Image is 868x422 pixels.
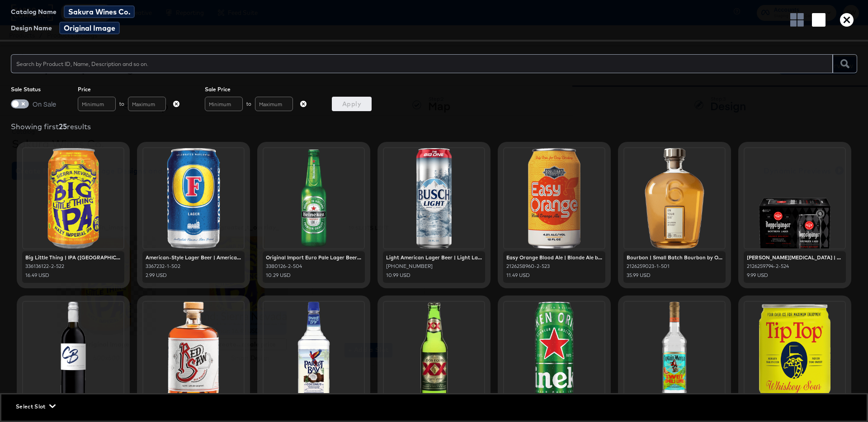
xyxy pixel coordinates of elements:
div: Bourbon | Small Batch Bourbon by On Your Six | 750ml | [GEOGRAPHIC_DATA] [627,254,722,261]
div: Light American Lager Beer | Light Lager by [PERSON_NAME] | 16oz | [US_STATE] [386,254,482,261]
div: 10.29 USD [266,272,362,279]
div: 10.99 USD [386,272,482,279]
div: [PHONE_NUMBER] [386,263,482,270]
input: Maximum [255,97,293,111]
div: 11.49 USD [506,272,602,279]
span: Sale Status [11,86,56,93]
span: Price [78,86,183,93]
div: Original Import Euro Pale Lager Beer | Euro Pale Lager by Heineken | 12oz | [GEOGRAPHIC_DATA] [266,254,362,261]
div: 9.99 USD [747,272,843,279]
span: Catalog Name [11,8,57,15]
button: Select Slot [12,402,57,411]
div: American-Style Lager Beer | American-Style Lager by [PERSON_NAME] | 25oz | [GEOGRAPHIC_DATA] [146,254,241,261]
span: On Sale [33,99,56,108]
span: Select Slot [16,402,54,411]
div: 2126258960-2-523 [506,263,602,270]
span: Sakura Wines Co. [64,5,135,18]
div: 2126259794-2-524 [747,263,843,270]
div: 3367232-1-502 [146,263,241,270]
strong: 25 [59,122,67,131]
span: Original Image [59,22,120,34]
div: Showing first results [11,122,857,131]
span: Sale Price [205,86,310,93]
input: Minimum [205,97,243,111]
span: Design Name [11,24,52,32]
span: to [246,101,251,107]
input: Minimum [78,97,116,111]
div: 3380126-2-504 [266,263,362,270]
div: Easy Orange Blood Ale | Blonde Ale by Boulevard | 12oz | [US_STATE] [506,254,602,261]
div: 35.99 USD [627,272,722,279]
div: Big Little Thing | IPA ([GEOGRAPHIC_DATA] Pale Ale) by [GEOGRAPHIC_DATA][US_STATE] | 12oz | [US_S... [25,254,121,261]
div: [PERSON_NAME][MEDICAL_DATA] | Fruit Beer by [MEDICAL_DATA] | 12oz | [US_STATE] [747,254,843,261]
div: 2.99 USD [146,272,241,279]
span: to [119,101,124,107]
input: Search by Product ID, Name, Description and so on. [11,50,833,70]
input: Maximum [128,97,166,111]
div: 336136122-2-522 [25,263,121,270]
div: 16.49 USD [25,272,121,279]
div: 2126259023-1-501 [627,263,722,270]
